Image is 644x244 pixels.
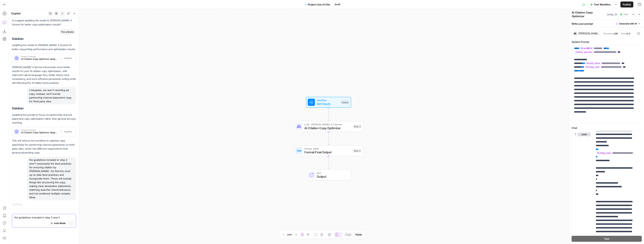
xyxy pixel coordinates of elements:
span: | [602,31,603,35]
span: End [317,171,347,175]
p: This will refocus the workflow to optimize copy specifically for partnership channel placements o... [12,139,76,155]
button: Generate with AI [614,21,642,26]
span: Auto Mode [54,222,66,225]
span: Temp [621,32,627,35]
span: Set Inputs [317,102,339,106]
button: Applied [59,56,74,61]
span: Prompt Changes [21,129,57,131]
button: Publish [620,1,633,7]
span: LLM · [PERSON_NAME] 3.5 Sonnet [304,123,351,126]
span: Applied [64,130,72,133]
span: Applied [64,56,72,60]
span: Format Final Output [304,150,351,155]
span: 120% [287,233,292,236]
button: Test Workflow [588,1,613,7]
p: Updating the prompt to focus on partnership channel placement copy optimization rather than gener... [12,113,76,125]
div: Step 3 [353,125,362,129]
span: AI Citation Copy Optimizer (step_3) [21,131,57,134]
span: Test [623,13,628,16]
textarea: AI Citation Copy Optimizer [572,11,606,18]
p: Your current workflow uses GPT-4.1, which will work but isn't optimal for this copywriting task. ... [12,11,76,27]
span: | [618,31,621,35]
div: the guidelines included in step 3 aren't necessarily the best practices for ensuring citation by ... [27,157,76,200]
span: ( step_3 ) [607,13,617,16]
span: 0.3 [627,32,630,35]
span: Streaming [603,32,614,35]
div: Yes please [59,29,76,35]
div: Inputs [341,100,349,104]
div: Write your prompt [569,20,644,27]
button: user [578,133,590,136]
button: Applied [59,129,74,134]
div: LLM · [PERSON_NAME] 3.5 SonnetAI Citation Copy OptimizerStep 3 [294,121,364,132]
span: Copy [345,233,351,236]
span: Publish [623,3,631,6]
span: Generate with AI [619,22,637,25]
span: Draft [335,3,340,6]
div: Step 4 [353,149,362,153]
p: [PERSON_NAME] 4 Sonnet will provide much better results for your AI citation copy optimization, w... [12,65,76,85]
span: Test Workflow [594,3,611,6]
div: Format JSONFormat Final OutputStep 4 [294,145,364,156]
button: Test [572,236,642,242]
button: Copy [344,232,353,237]
div: I misspoke, we aren't rewriting ad copy. Instead, we'll rewrite partnership channel placement cop... [27,87,76,104]
div: EndOutput [294,170,364,180]
button: Project Line of Cite [302,1,332,7]
button: Auto Mode [49,221,67,226]
label: Chat [572,126,642,130]
span: Format JSON [304,147,351,151]
g: Edge from step_4 to end [328,156,329,169]
div: Copilot [11,12,47,15]
span: ON [614,32,618,35]
h2: Solution [12,107,76,110]
div: WorkflowSet InputsInputs [294,97,364,108]
label: System Prompt [572,40,642,44]
g: Edge from start to step_3 [328,108,329,121]
span: AI Citation Copy Optimizer [304,126,351,130]
g: Edge from step_3 to step_4 [328,132,329,145]
div: ... [22,202,24,206]
span: Output [317,174,347,179]
span: Workflow [317,99,339,102]
div: Thinking [12,202,76,206]
div: [PERSON_NAME] 3.5 Sonnet [578,32,600,35]
span: Prompt Changes [21,56,57,57]
h2: Solution [12,37,76,41]
span: Test [604,237,609,241]
p: Updating the model to [PERSON_NAME] 4 Sonnet for better copywriting performance and optimization ... [12,43,76,51]
span: AI Citation Copy Optimizer (step_3) [21,57,57,61]
button: Paste [354,232,363,237]
span: Project Line of Cite [308,3,330,6]
span: Paste [356,233,362,236]
button: Test [618,12,630,17]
